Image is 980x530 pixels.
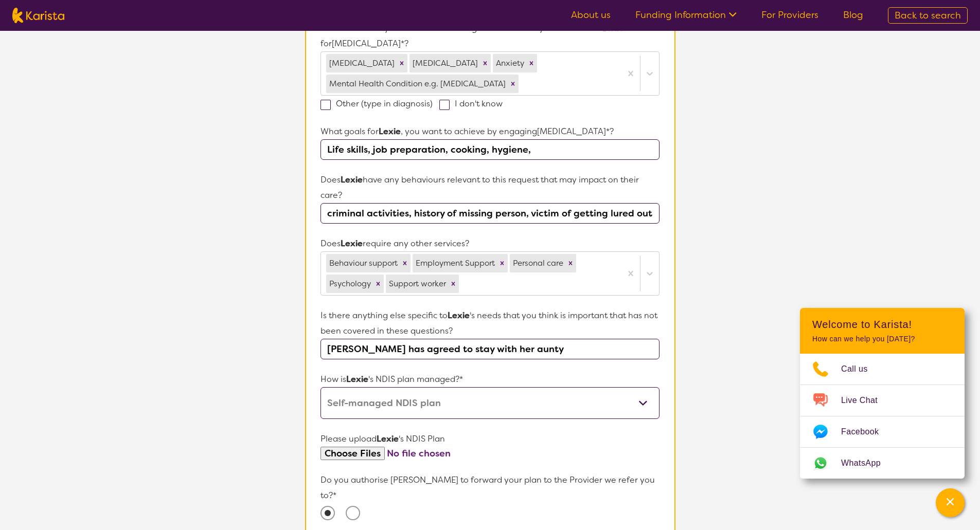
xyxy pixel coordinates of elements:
strong: Lexie [602,23,624,33]
div: Psychology [326,275,372,293]
span: Back to search [895,9,961,22]
div: Remove Support worker [448,275,459,293]
p: How is 's NDIS plan managed?* [320,372,659,387]
p: How can we help you [DATE]? [812,335,952,343]
div: Employment Support [413,254,496,272]
div: Remove Autism Spectrum Disorder [479,54,491,72]
div: Remove Behaviour support [399,254,411,272]
a: Blog [843,9,863,21]
p: Please upload 's NDIS Plan [320,431,659,447]
a: For Providers [761,9,818,21]
img: Karista logo [12,8,64,23]
div: Behaviour support [326,254,399,272]
div: [MEDICAL_DATA] [326,54,396,72]
div: Remove Anxiety [526,54,537,72]
ul: Choose channel [800,354,965,479]
div: Channel Menu [800,308,965,479]
p: Please tell us any relevant medical diagnosis or disability that relates to 's need for [MEDICAL_... [320,21,659,51]
a: Web link opens in a new tab. [800,448,965,479]
div: Anxiety [493,54,526,72]
strong: Lexie [379,126,401,137]
p: Do you authorise [PERSON_NAME] to forward your plan to the Provider we refer you to?* [320,472,659,503]
div: Remove Employment Support [496,254,508,272]
span: Facebook [841,424,891,440]
input: Type you answer here [320,139,659,160]
span: Live Chat [841,393,890,408]
strong: Lexie [341,174,363,185]
p: Does require any other services? [320,236,659,251]
div: [MEDICAL_DATA] [409,54,479,72]
a: About us [571,9,611,21]
span: Call us [841,361,880,377]
p: What goals for , you want to achieve by engaging [MEDICAL_DATA] *? [320,124,659,139]
span: WhatsApp [841,455,893,471]
input: Type you answer here [320,339,659,359]
div: Remove Mental Health Condition e.g. Depression [507,75,519,93]
label: I don't know [439,98,509,109]
div: Support worker [386,275,448,293]
strong: Lexie [346,374,368,385]
input: Please briefly explain [320,203,659,224]
h2: Welcome to Karista! [812,318,952,331]
strong: Lexie [448,310,470,321]
p: Does have any behaviours relevant to this request that may impact on their care? [320,172,659,203]
div: Remove Psychology [372,275,384,293]
div: Mental Health Condition e.g. [MEDICAL_DATA] [326,75,507,93]
button: Channel Menu [936,488,965,517]
div: Personal care [510,254,565,272]
p: Is there anything else specific to 's needs that you think is important that has not been covered... [320,308,659,339]
a: Funding Information [635,9,737,21]
a: Back to search [888,7,968,24]
div: Remove Personal care [565,254,576,272]
label: Other (type in diagnosis) [320,98,439,109]
strong: Lexie [341,238,363,249]
div: Remove ADHD [396,54,407,72]
strong: Lexie [377,433,399,444]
